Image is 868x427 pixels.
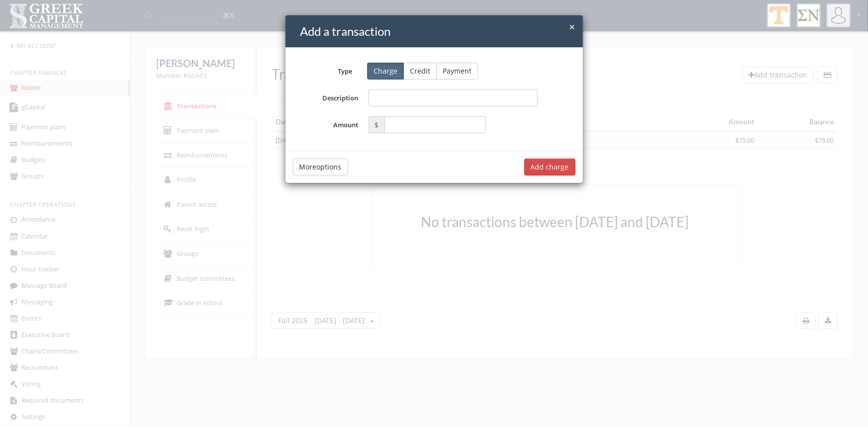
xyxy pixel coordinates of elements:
[293,159,348,175] button: Moreoptions
[436,63,478,80] button: Payment
[524,159,576,175] button: Add charge
[570,20,576,34] span: ×
[403,63,437,80] button: Credit
[367,63,404,80] button: Charge
[293,89,364,106] label: Description
[300,23,576,40] h4: Add a transaction
[369,116,385,133] span: $
[286,63,360,76] label: Type
[293,116,364,133] label: Amount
